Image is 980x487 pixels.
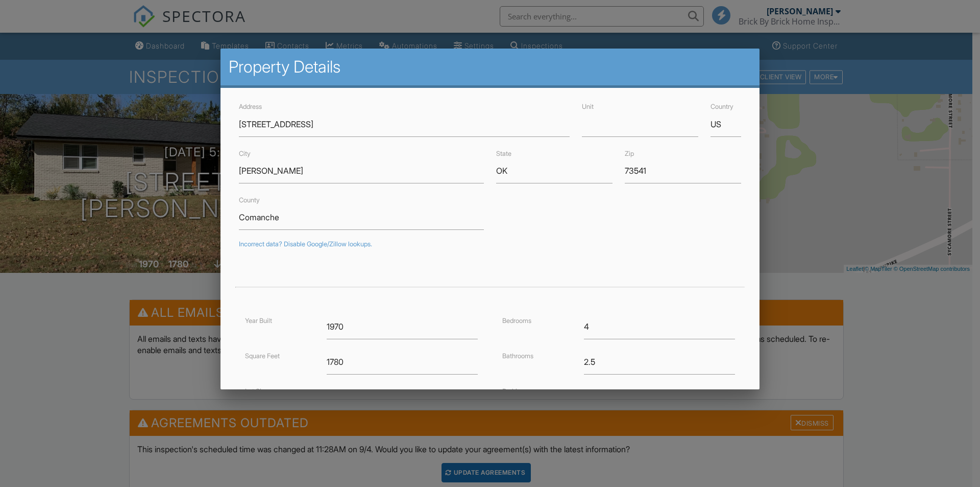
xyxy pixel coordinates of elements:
label: Bedrooms [502,317,531,324]
label: Country [710,103,733,110]
label: Lot Size [245,387,268,395]
label: Zip [625,150,634,157]
label: Bathrooms [502,352,533,360]
label: Parking [502,387,524,395]
label: Address [239,103,262,110]
div: Incorrect data? Disable Google/Zillow lookups. [239,240,741,248]
h2: Property Details [229,57,751,77]
label: Unit [582,103,594,110]
label: City [239,150,251,157]
label: Year Built [245,317,272,324]
label: Square Feet [245,352,280,360]
label: State [496,150,511,157]
label: County [239,196,260,204]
